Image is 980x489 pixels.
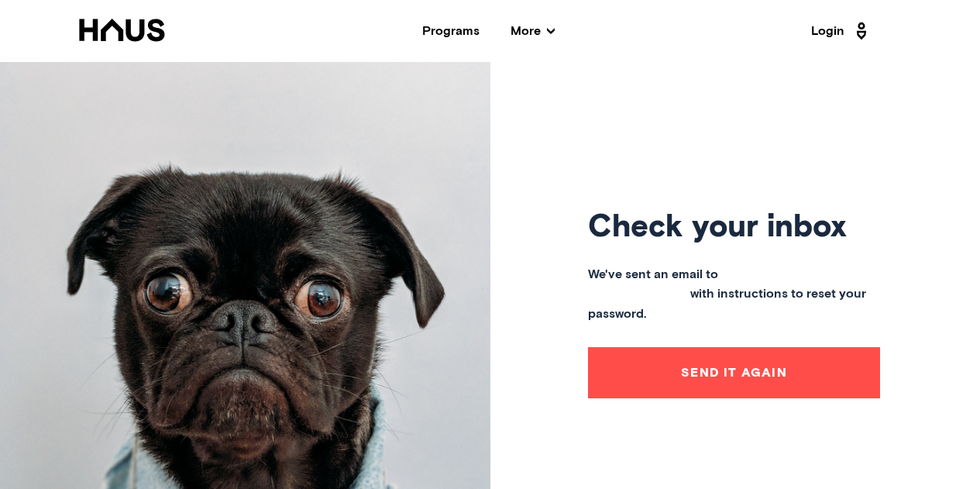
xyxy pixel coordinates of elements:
[811,19,872,43] a: Login
[588,347,880,398] button: Send it again
[422,25,480,37] a: Programs
[588,265,880,325] span: We've sent an email to with instructions to reset your password.
[588,215,880,242] h1: Check your inbox
[511,25,555,37] span: More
